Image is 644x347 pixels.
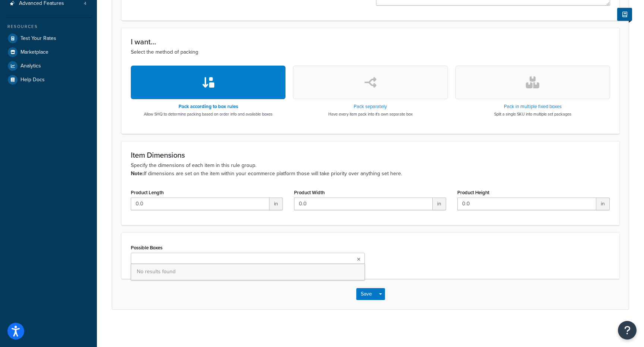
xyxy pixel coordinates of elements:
p: Select the method of packing [131,48,610,56]
span: Test Your Rates [20,35,56,42]
label: Product Length [131,190,164,195]
button: Show Help Docs [617,8,632,21]
button: Save [356,288,376,300]
span: in [269,198,283,210]
a: Test Your Rates [6,32,91,45]
h3: Item Dimensions [131,151,610,159]
p: Specify the dimensions of each item in this rule group. If dimensions are set on the item within ... [131,161,610,178]
b: Note: [131,170,144,177]
label: Product Height [457,190,489,195]
h3: I want... [131,38,610,46]
span: Analytics [20,63,41,69]
div: Resources [6,23,91,30]
span: Help Docs [20,77,45,83]
span: No results found [131,264,364,280]
h3: Pack according to box rules [144,104,272,109]
p: Split a single SKU into multiple set packages [494,111,571,117]
span: Marketplace [20,49,48,56]
h3: Pack separately [328,104,413,109]
a: Analytics [6,59,91,73]
span: Advanced Features [19,0,64,7]
p: Have every item pack into it's own separate box [328,111,413,117]
label: Possible Boxes [131,245,162,250]
p: Allow SHQ to determine packing based on order info and available boxes [144,111,272,117]
span: in [433,198,446,210]
h3: Pack in multiple fixed boxes [494,104,571,109]
a: Help Docs [6,73,91,86]
span: 4 [84,0,86,7]
button: Open Resource Center [618,321,637,340]
a: Marketplace [6,45,91,59]
label: Product Width [294,190,325,195]
span: in [596,198,610,210]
